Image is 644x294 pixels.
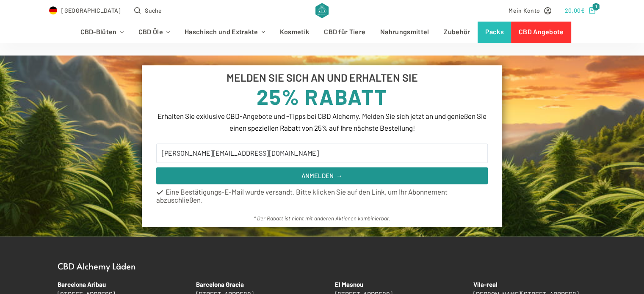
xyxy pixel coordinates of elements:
strong: Vila-real [473,280,498,288]
a: Kosmetik [272,22,316,43]
nav: Header-Menü [73,22,571,43]
strong: Barcelona Gracia [196,280,244,288]
img: CBD Alchemy [315,3,329,18]
strong: El Masnou [335,280,363,288]
button: ANMELDEN → [156,167,488,184]
a: CBD für Tiere [317,22,373,43]
span: [GEOGRAPHIC_DATA] [61,5,121,15]
h6: MELDEN SIE SICH AN UND ERHALTEN SIE [156,72,488,83]
button: Open search form [134,5,162,15]
h2: CBD Alchemy Läden [49,262,595,270]
strong: Barcelona Aribau [58,280,106,288]
a: Select Country [49,5,121,15]
bdi: 20,00 [565,7,585,14]
a: Nahrungsmittel [373,22,437,43]
p: Erhalten Sie exklusive CBD-Angebote und -Tipps bei CBD Alchemy. Melden Sie sich jetzt an und geni... [156,110,488,134]
a: CBD-Blüten [73,22,131,43]
input: Geben Sie hier Ihre E-Mail-Adresse ein [156,143,488,163]
a: CBD Angebote [511,22,571,43]
span: ANMELDEN → [301,170,343,181]
a: CBD Öle [131,22,177,43]
em: * Der Rabatt ist nicht mit anderen Aktionen kombinierbar. [254,215,391,222]
h3: 25% RABATT [156,86,488,107]
span: € [580,7,584,14]
span: 1 [592,3,600,11]
a: Zubehör [437,22,478,43]
a: Haschisch und Extrakte [177,22,272,43]
img: DE Flag [49,6,58,15]
span: Mein Konto [509,5,540,15]
a: Packs [478,22,511,43]
a: Mein Konto [509,5,551,15]
span: Suche [145,5,162,15]
div: Eine Bestätigungs-E-Mail wurde versandt. Bitte klicken Sie auf den Link, um Ihr Abonnement abzusc... [156,188,488,203]
a: Shopping cart [565,5,595,15]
